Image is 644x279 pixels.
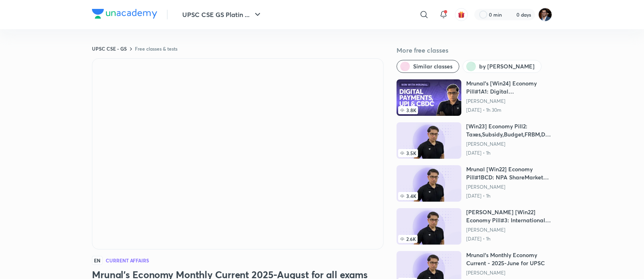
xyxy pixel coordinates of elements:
a: Company Logo [92,9,157,21]
a: Free classes & tests [135,45,177,52]
p: [DATE] • 1h [466,150,552,156]
span: 3.8K [398,106,418,114]
span: Similar classes [413,62,452,70]
span: 3.5K [398,149,418,157]
h6: [PERSON_NAME] [Win22] Economy Pill#3: International Trade, BoP, CAD [466,208,552,224]
h6: [Win23] Economy Pill2: Taxes,Subsidy,Budget,FRBM,Disinvest [466,122,552,138]
p: [DATE] • 1h 30m [466,107,552,113]
img: streak [507,11,515,19]
p: [DATE] • 1h [466,236,552,242]
span: 3.4K [398,192,418,200]
h4: Current Affairs [106,258,149,263]
button: UPSC CSE GS Platin ... [177,6,267,23]
button: Similar classes [397,60,459,73]
img: avatar [458,11,465,18]
img: Company Logo [92,9,157,19]
a: UPSC CSE - GS [92,45,127,52]
a: [PERSON_NAME] [466,184,552,190]
a: [PERSON_NAME] [466,98,552,104]
h6: Mrunal's [Win24] Economy Pill#1A1: Digital Payments,UPI,CBDC [466,79,552,96]
button: by Mrunal Patel [463,60,542,73]
span: EN [92,256,102,265]
a: [PERSON_NAME] [466,227,552,233]
img: Amber Nigam [538,8,552,21]
p: [DATE] • 1h [466,193,552,199]
h6: Mrunal's Monthly Economy Current - 2025-June for UPSC [466,251,552,267]
a: [PERSON_NAME] [466,270,552,276]
iframe: Class [92,59,383,249]
span: 2.6K [398,235,418,243]
button: avatar [455,8,468,21]
h5: More free classes [397,45,552,55]
a: [PERSON_NAME] [466,141,552,147]
span: by Mrunal Patel [479,62,535,70]
h6: Mrunal [Win22] Economy Pill#1BCD: NPA ShareMarket Insurance [466,165,552,181]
